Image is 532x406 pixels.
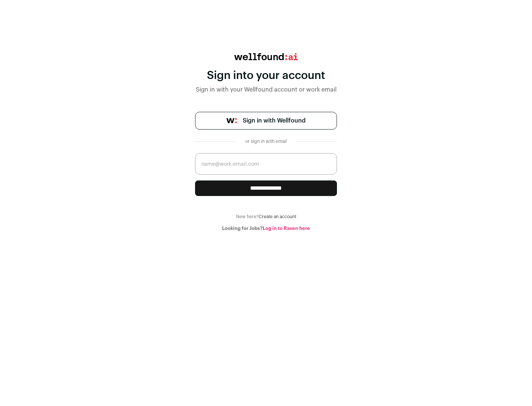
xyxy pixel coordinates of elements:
[195,112,337,130] a: Sign in with Wellfound
[226,118,237,123] img: wellfound-symbol-flush-black-fb3c872781a75f747ccb3a119075da62bfe97bd399995f84a933054e44a575c4.png
[234,53,298,60] img: wellfound:ai
[243,116,306,125] span: Sign in with Wellfound
[242,138,290,144] div: or sign in with email
[195,214,337,220] div: New here?
[195,226,337,231] div: Looking for Jobs?
[195,153,337,175] input: name@work-email.com
[195,85,337,94] div: Sign in with your Wellfound account or work email
[263,226,310,231] a: Log in to Raven here
[195,69,337,82] div: Sign into your account
[259,214,296,219] a: Create an account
